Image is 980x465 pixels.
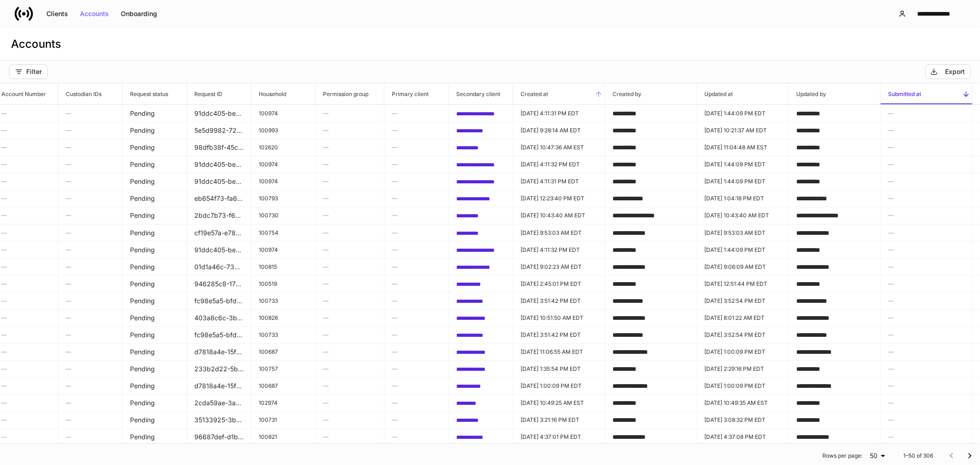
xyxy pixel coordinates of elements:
[513,360,605,378] td: 2024-08-28T17:35:54.964Z
[392,313,441,322] h6: —
[704,297,781,304] p: [DATE] 3:52:54 PM EDT
[323,228,377,237] h6: —
[704,382,781,390] p: [DATE] 1:00:09 PM EDT
[888,194,965,203] h6: —
[66,126,115,135] h6: —
[521,229,597,236] p: [DATE] 9:53:03 AM EDT
[323,296,377,305] h6: —
[449,394,513,412] td: 91b7a955-f5b6-4e67-9213-1e683a0de2ab
[888,296,965,305] h6: —
[11,37,61,51] h3: Accounts
[66,432,115,441] h6: —
[521,331,597,339] p: [DATE] 3:51:42 PM EDT
[80,11,109,17] div: Accounts
[259,195,308,202] p: 100793
[1,228,51,237] h6: —
[449,292,513,310] td: 53525d60-5b20-41ba-ad6b-0cd2bd18e90d
[187,122,251,139] td: 5e5d9982-7260-48ea-9d98-d9f7ae526b20
[251,90,286,98] h6: Household
[697,139,789,156] td: 2024-11-06T16:04:48.696Z
[521,314,597,322] p: [DATE] 10:51:50 AM EDT
[187,360,251,378] td: 233b2d22-5b00-42e6-a57d-d9d28e2ec666
[40,6,74,21] button: Clients
[888,398,965,407] h6: —
[697,190,789,207] td: 2024-09-13T17:04:18.042Z
[323,109,377,118] h6: —
[46,11,68,17] div: Clients
[704,178,781,185] p: [DATE] 1:44:09 PM EDT
[323,330,377,339] h6: —
[187,343,251,361] td: d7818a4e-15f2-4906-bbbe-de675f369bba
[704,280,781,287] p: [DATE] 12:51:44 PM EDT
[521,280,597,287] p: [DATE] 2:45:01 PM EDT
[513,309,605,327] td: 2024-09-10T14:51:50.673Z
[449,224,513,242] td: dfbc35a1-5c77-400a-b086-b918ab6266e8
[58,83,122,104] span: Custodian IDs
[392,432,441,441] h6: —
[323,398,377,407] h6: —
[123,122,187,139] td: Pending
[521,161,597,168] p: [DATE] 4:11:32 PM EDT
[66,415,115,424] h6: —
[323,126,377,135] h6: —
[449,139,513,156] td: 531c2756-f5e6-4422-9954-a6bdc0d4a458
[521,178,597,185] p: [DATE] 4:11:31 PM EDT
[888,126,965,135] h6: —
[123,105,187,122] td: Pending
[704,331,781,339] p: [DATE] 3:52:54 PM EDT
[888,228,965,237] h6: —
[888,245,965,254] h6: —
[513,412,605,429] td: 2024-08-22T19:21:16.739Z
[187,275,251,293] td: 946285c8-1786-41b8-9ba4-d75d5982f2e0
[521,297,597,304] p: [DATE] 3:51:42 PM EDT
[1,415,51,424] h6: —
[521,348,597,356] p: [DATE] 11:06:55 AM EDT
[521,365,597,373] p: [DATE] 1:35:54 PM EDT
[259,127,308,134] p: 100993
[925,64,971,79] button: Export
[704,144,781,151] p: [DATE] 11:04:48 AM EST
[789,83,880,104] span: Updated by
[385,83,448,104] span: Primary client
[697,90,733,98] h6: Updated at
[521,212,597,219] p: [DATE] 10:43:40 AM EDT
[513,207,605,225] td: 2024-08-22T14:43:40.941Z
[945,68,965,75] div: Export
[115,6,163,21] button: Onboarding
[521,382,597,390] p: [DATE] 1:00:09 PM EDT
[392,330,441,339] h6: —
[58,90,102,98] h6: Custodian IDs
[66,262,115,271] h6: —
[1,398,51,407] h6: —
[392,211,441,220] h6: —
[123,224,187,242] td: Pending
[449,275,513,293] td: 684a994d-c3d9-440b-804d-471d7e4ec747
[449,326,513,344] td: 53525d60-5b20-41ba-ad6b-0cd2bd18e90d
[521,127,597,134] p: [DATE] 9:28:14 AM EDT
[259,433,308,441] p: 100821
[521,246,597,253] p: [DATE] 4:11:32 PM EDT
[323,177,377,186] h6: —
[187,224,251,242] td: cf19e57a-e787-4b2f-b218-b8329025405d
[392,160,441,169] h6: —
[521,144,597,151] p: [DATE] 10:47:36 AM EST
[449,173,513,190] td: cdd8014e-4293-48f9-9690-45cb78eb76bf
[513,343,605,361] td: 2024-08-27T15:06:55.619Z
[1,245,51,254] h6: —
[259,110,308,117] p: 100974
[187,207,251,225] td: 2bdc7b73-f62f-404c-9d1a-6a090f9e5948
[316,83,384,104] span: Permission group
[187,83,251,104] span: Request ID
[704,127,781,134] p: [DATE] 10:21:37 AM EDT
[1,211,51,220] h6: —
[259,263,308,270] p: 100815
[259,229,308,236] p: 100754
[66,313,115,322] h6: —
[1,330,51,339] h6: —
[697,207,789,225] td: 2024-08-22T14:43:40.941Z
[1,364,51,373] h6: —
[1,177,51,186] h6: —
[9,64,48,79] button: Filter
[259,161,308,168] p: 100974
[697,292,789,310] td: 2024-08-26T19:52:54.102Z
